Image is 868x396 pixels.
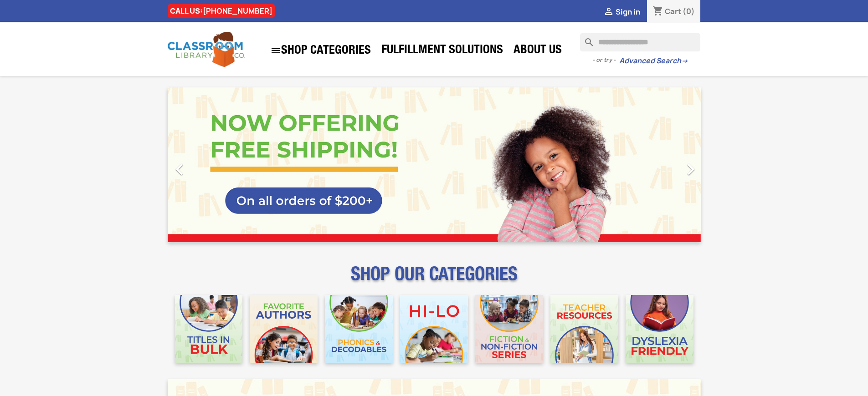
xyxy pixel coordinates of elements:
[681,56,688,66] span: →
[592,56,619,65] span: - or try -
[616,7,640,17] span: Sign in
[175,295,243,363] img: CLC_Bulk_Mobile.jpg
[652,6,663,17] i: shopping_cart
[203,6,272,16] a: [PHONE_NUMBER]
[550,295,618,363] img: CLC_Teacher_Resources_Mobile.jpg
[683,6,695,16] span: (0)
[168,271,701,288] p: SHOP OUR CATEGORIES
[603,7,614,18] i: 
[377,42,508,60] a: Fulfillment Solutions
[679,158,702,181] i: 
[270,45,281,56] i: 
[626,295,693,363] img: CLC_Dyslexia_Mobile.jpg
[580,33,591,44] i: search
[665,6,681,16] span: Cart
[168,158,191,181] i: 
[266,41,375,61] a: SHOP CATEGORIES
[580,33,700,51] input: Search
[621,87,701,242] a: Next
[509,42,566,60] a: About Us
[325,295,393,363] img: CLC_Phonics_And_Decodables_Mobile.jpg
[168,87,701,242] ul: Carousel container
[603,7,640,17] a:  Sign in
[250,295,318,363] img: CLC_Favorite_Authors_Mobile.jpg
[400,295,468,363] img: CLC_HiLo_Mobile.jpg
[619,56,688,66] a: Advanced Search→
[168,87,248,242] a: Previous
[168,4,275,18] div: CALL US:
[168,32,245,67] img: Classroom Library Company
[475,295,543,363] img: CLC_Fiction_Nonfiction_Mobile.jpg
